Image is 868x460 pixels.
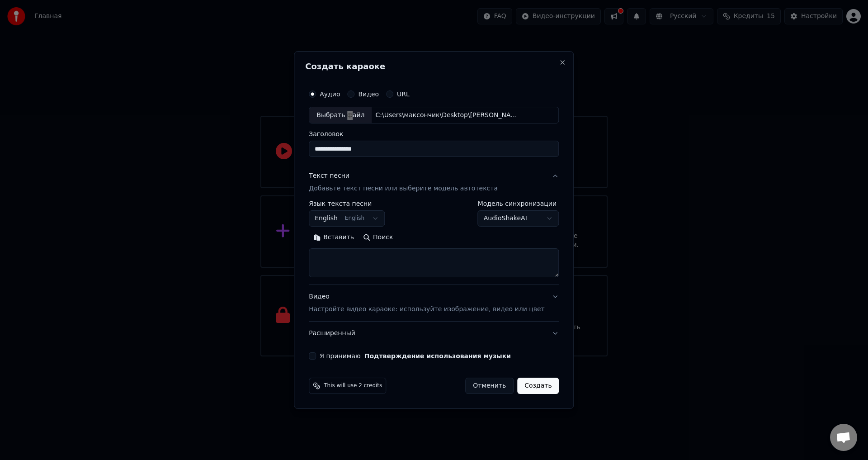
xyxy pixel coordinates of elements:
div: Выбрать файл [309,107,372,123]
label: Аудио [320,91,340,97]
p: Добавьте текст песни или выберите модель автотекста [309,185,498,194]
p: Настройте видео караоке: используйте изображение, видео или цвет [309,305,544,314]
button: Я принимаю [364,353,511,359]
label: Модель синхронизации [478,201,559,207]
button: ВидеоНастройте видео караоке: используйте изображение, видео или цвет [309,285,559,322]
label: Заголовок [309,131,559,138]
label: URL [397,91,410,97]
div: Текст песни [309,172,349,181]
div: Текст песниДобавьте текст песни или выберите модель автотекста [309,201,559,285]
h2: Создать караоке [305,62,562,71]
span: This will use 2 credits [324,382,382,389]
button: Создать [517,378,559,394]
label: Видео [358,91,379,97]
button: Вставить [309,231,359,245]
button: Поиск [359,231,397,245]
label: Я принимаю [320,353,511,359]
button: Отменить [465,378,514,394]
label: Язык текста песни [309,201,385,207]
button: Текст песниДобавьте текст песни или выберите модель автотекста [309,165,559,201]
button: Расширенный [309,322,559,345]
div: Видео [309,293,544,314]
div: C:\Users\максончик\Desktop\[PERSON_NAME].mp3 [372,111,525,120]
